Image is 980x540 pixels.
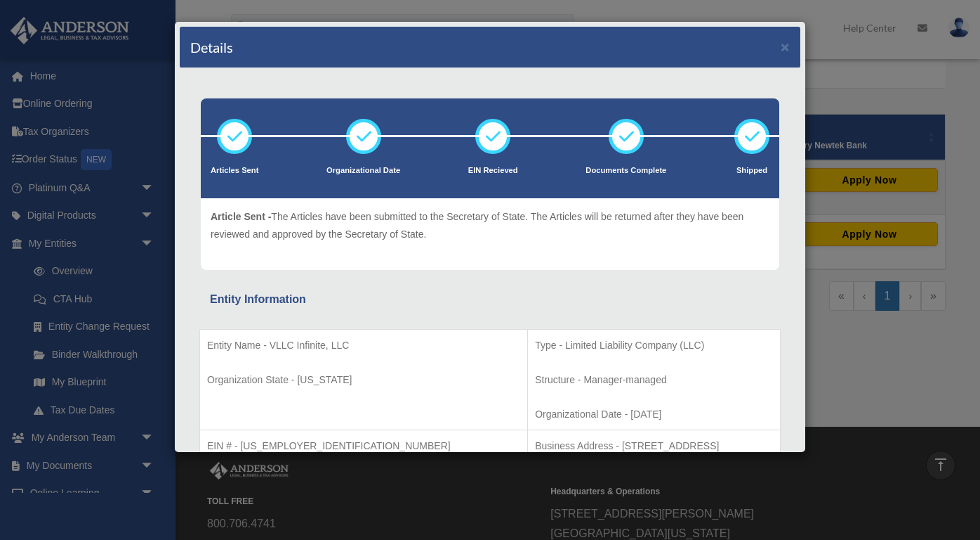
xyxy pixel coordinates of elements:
div: Entity Information [210,290,770,309]
span: Article Sent - [211,211,271,222]
p: Type - Limited Liability Company (LLC) [535,337,773,354]
p: Entity Name - VLLC Infinite, LLC [207,337,520,354]
p: Shipped [734,164,769,178]
p: Business Address - [STREET_ADDRESS] [535,437,773,455]
p: Structure - Manager-managed [535,371,773,389]
p: Documents Complete [585,164,666,178]
p: Organizational Date - [DATE] [535,406,773,423]
button: × [781,39,790,54]
p: Articles Sent [211,164,258,178]
p: The Articles have been submitted to the Secretary of State. The Articles will be returned after t... [211,208,769,243]
p: Organization State - [US_STATE] [207,371,520,389]
h4: Details [190,37,233,57]
p: EIN # - [US_EMPLOYER_IDENTIFICATION_NUMBER] [207,437,520,455]
p: EIN Recieved [468,164,518,178]
p: Organizational Date [326,164,400,178]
